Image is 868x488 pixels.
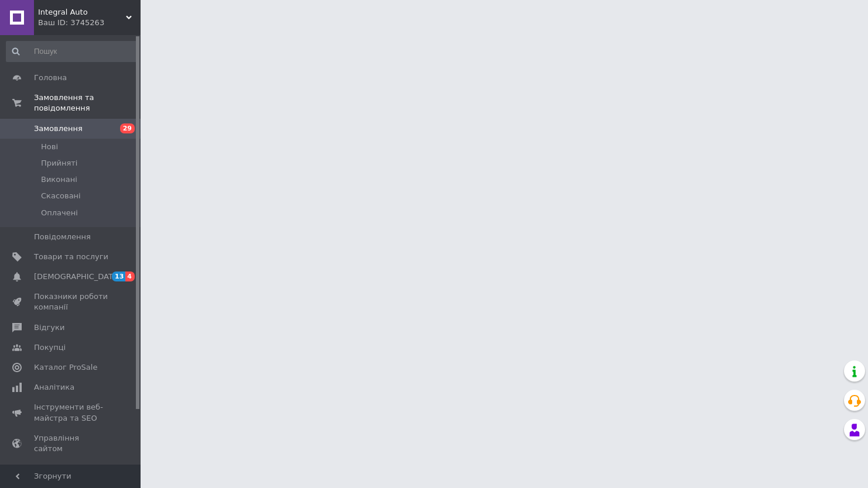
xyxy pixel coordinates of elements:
[34,252,108,262] span: Товари та послуги
[34,463,108,484] span: Гаманець компанії
[34,272,121,282] span: [DEMOGRAPHIC_DATA]
[34,73,67,83] span: Головна
[41,174,77,185] span: Виконані
[34,362,97,373] span: Каталог ProSale
[34,92,141,114] span: Замовлення та повідомлення
[34,402,108,423] span: Інструменти веб-майстра та SEO
[112,272,125,281] span: 13
[34,433,108,454] span: Управління сайтом
[6,41,138,62] input: Пошук
[125,272,135,281] span: 4
[34,342,66,353] span: Покупці
[34,322,64,333] span: Відгуки
[120,123,135,133] span: 29
[41,158,77,169] span: Прийняті
[38,18,141,28] div: Ваш ID: 3745263
[34,291,108,312] span: Показники роботи компанії
[41,208,78,218] span: Оплачені
[34,382,74,393] span: Аналітика
[34,232,91,242] span: Повідомлення
[34,123,83,134] span: Замовлення
[41,142,58,152] span: Нові
[38,7,126,18] span: Integral Auto
[41,191,81,201] span: Скасовані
